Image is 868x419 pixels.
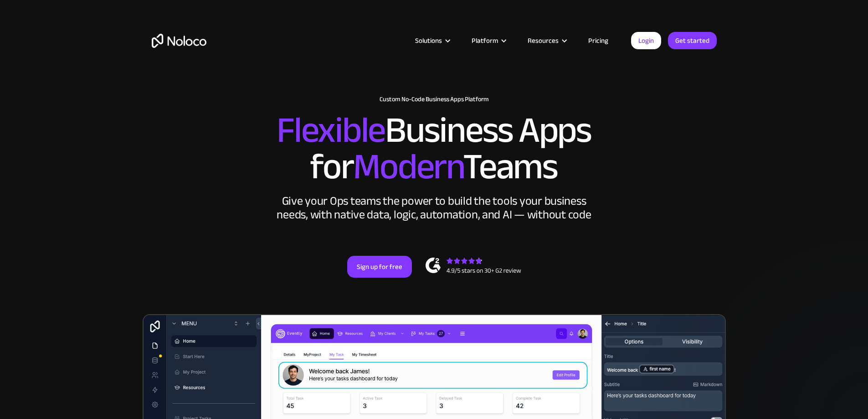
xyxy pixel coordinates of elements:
a: Get started [668,32,717,49]
a: Login [631,32,661,49]
span: Flexible [277,96,385,164]
div: Platform [472,35,498,47]
div: Solutions [404,35,460,47]
div: Resources [516,35,577,47]
div: Give your Ops teams the power to build the tools your business needs, with native data, logic, au... [275,194,594,222]
a: Pricing [577,35,620,47]
div: Platform [460,35,516,47]
div: Solutions [415,35,442,47]
h2: Business Apps for Teams [152,112,717,185]
div: Resources [528,35,559,47]
span: Modern [353,133,463,201]
a: Sign up for free [347,256,412,278]
a: home [152,34,206,48]
h1: Custom No-Code Business Apps Platform [152,96,717,103]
